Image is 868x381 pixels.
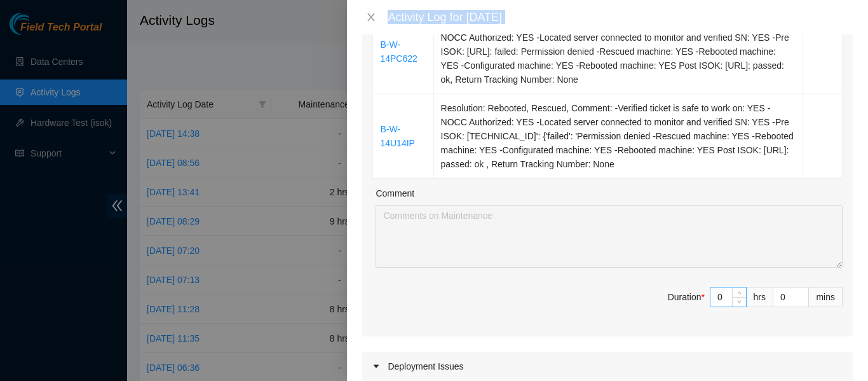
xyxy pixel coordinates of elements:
[434,10,803,94] td: Resolution: Rebooted, Rescued, Comment: -Verified ticket is safe to work on: YES -NOCC Authorized...
[736,289,743,296] span: up
[809,287,843,307] div: mins
[376,186,414,200] label: Comment
[380,124,414,148] a: B-W-14U14IP
[362,11,380,24] button: Close
[366,12,376,22] span: close
[388,10,853,24] div: Activity Log for [DATE]
[372,363,380,370] span: caret-right
[434,94,803,179] td: Resolution: Rebooted, Rescued, Comment: -Verified ticket is safe to work on: YES -NOCC Authorized...
[732,287,746,297] span: Increase Value
[380,39,417,64] a: B-W-14PC622
[732,297,746,307] span: Decrease Value
[376,205,843,268] textarea: Comment
[747,287,773,307] div: hrs
[736,298,743,306] span: down
[668,290,705,304] div: Duration
[362,352,853,381] div: Deployment Issues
